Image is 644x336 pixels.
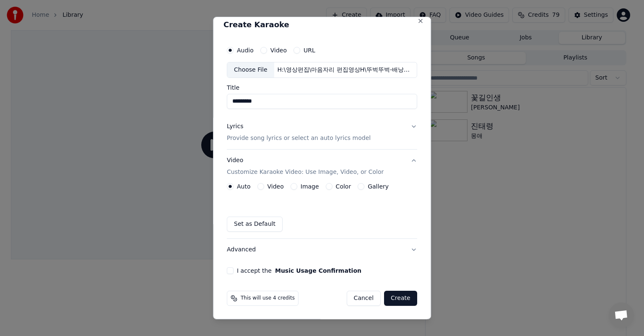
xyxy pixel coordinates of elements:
label: Video [267,184,284,189]
button: Create [384,291,417,306]
p: Provide song lyrics or select an auto lyrics model [227,134,371,142]
label: Color [336,184,351,189]
div: VideoCustomize Karaoke Video: Use Image, Video, or Color [227,183,417,238]
label: Title [227,85,417,90]
label: Auto [237,184,251,189]
label: Video [270,47,287,53]
button: LyricsProvide song lyrics or select an auto lyrics model [227,116,417,149]
label: Image [301,184,319,189]
p: Customize Karaoke Video: Use Image, Video, or Color [227,168,384,176]
label: Gallery [368,184,389,189]
label: URL [304,47,315,53]
button: Cancel [347,291,381,306]
button: Advanced [227,239,417,261]
h2: Create Karaoke [223,21,421,28]
div: Choose File [227,62,274,78]
span: This will use 4 credits [241,295,295,302]
div: Video [227,156,384,176]
button: I accept the [275,268,361,274]
div: H:\영상편집\마음자리 편집영상H\뚜벅뚜벅-배낭여행.MP3 [274,66,417,74]
div: Lyrics [227,122,243,131]
button: Set as Default [227,217,283,232]
button: VideoCustomize Karaoke Video: Use Image, Video, or Color [227,150,417,183]
label: I accept the [237,268,361,274]
label: Audio [237,47,254,53]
